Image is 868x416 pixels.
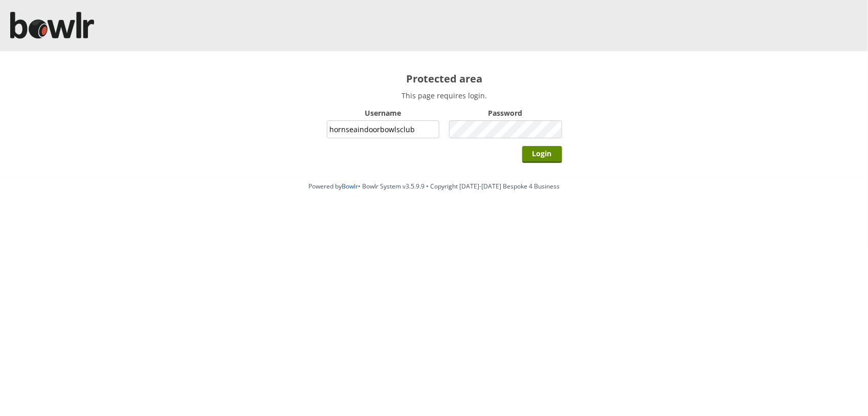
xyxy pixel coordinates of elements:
[522,146,562,163] input: Login
[327,72,562,86] h2: Protected area
[308,182,560,191] span: Powered by • Bowlr System v3.5.9.9 • Copyright [DATE]-[DATE] Bespoke 4 Business
[449,108,562,118] label: Password
[342,182,358,191] a: Bowlr
[327,108,440,118] label: Username
[327,91,562,100] p: This page requires login.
